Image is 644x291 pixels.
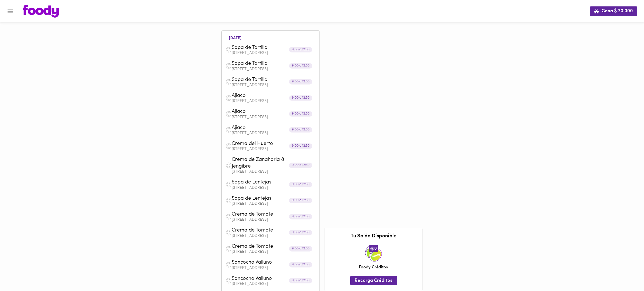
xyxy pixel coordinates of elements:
div: 9:00 a 12:30 [289,182,312,187]
p: [STREET_ADDRESS] [232,147,316,151]
div: 9:00 a 12:30 [289,63,312,68]
img: dish.png [226,197,232,204]
p: [STREET_ADDRESS] [232,83,316,87]
img: dish.png [226,63,232,69]
p: [STREET_ADDRESS] [232,250,316,254]
p: [STREET_ADDRESS] [232,186,316,190]
img: dish.png [226,230,232,236]
div: 9:00 a 12:30 [289,95,312,101]
img: dish.png [226,143,232,149]
div: 9:00 a 12:30 [289,278,312,283]
div: 9:00 a 12:30 [289,79,312,85]
span: Sopa de Tortilla [232,77,296,83]
span: Crema de Tomate [232,211,296,218]
img: dish.png [226,79,232,85]
img: dish.png [226,246,232,252]
img: dish.png [226,47,232,53]
span: Sopa de Lentejas [232,195,296,202]
div: 9:00 a 12:30 [289,230,312,235]
li: [DATE] [224,35,246,40]
div: 9:00 a 12:30 [289,214,312,219]
p: [STREET_ADDRESS] [232,202,316,206]
span: Gana $ 20.000 [594,9,633,14]
p: [STREET_ADDRESS] [232,282,316,286]
h3: Tu Saldo Disponible [329,234,418,239]
img: dish.png [226,95,232,101]
div: 9:00 a 12:30 [289,163,312,168]
span: Sopa de Tortilla [232,45,296,51]
button: Menu [3,4,17,18]
div: 9:00 a 12:30 [289,262,312,267]
img: dish.png [226,182,232,188]
p: [STREET_ADDRESS] [232,99,316,103]
img: dish.png [226,214,232,220]
img: dish.png [226,111,232,117]
span: Crema del Huerto [232,141,296,147]
span: Sopa de Tortilla [232,61,296,67]
iframe: Messagebird Livechat Widget [612,259,638,285]
span: Ajiaco [232,93,296,99]
img: dish.png [226,127,232,133]
div: 9:00 a 12:30 [289,111,312,116]
p: [STREET_ADDRESS] [232,51,316,55]
img: dish.png [226,278,232,284]
p: [STREET_ADDRESS] [232,218,316,222]
span: Foody Créditos [359,264,388,270]
img: credits-package.png [365,245,382,262]
span: Ajiaco [232,125,296,131]
p: [STREET_ADDRESS] [232,115,316,119]
span: Crema de Zanahoria & Jengibre [232,157,296,170]
p: [STREET_ADDRESS] [232,67,316,71]
button: Recarga Créditos [350,276,397,285]
p: [STREET_ADDRESS] [232,131,316,135]
span: 0 [369,245,378,252]
span: Recarga Créditos [355,278,392,283]
img: dish.png [226,262,232,268]
span: Crema de Tomate [232,227,296,234]
span: Sopa de Lentejas [232,179,296,186]
p: [STREET_ADDRESS] [232,234,316,238]
div: 9:00 a 12:30 [289,143,312,149]
div: 9:00 a 12:30 [289,198,312,203]
img: dish.png [226,162,232,168]
div: 9:00 a 12:30 [289,127,312,133]
img: foody-creditos.png [370,247,374,251]
span: Sancocho Valluno [232,276,296,282]
div: 9:00 a 12:30 [289,47,312,53]
img: logo.png [23,5,59,18]
div: 9:00 a 12:30 [289,246,312,251]
p: [STREET_ADDRESS] [232,170,316,174]
p: [STREET_ADDRESS] [232,266,316,270]
span: Ajiaco [232,109,296,115]
span: Crema de Tomate [232,244,296,250]
span: Sancocho Valluno [232,259,296,266]
button: Gana $ 20.000 [590,6,637,16]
